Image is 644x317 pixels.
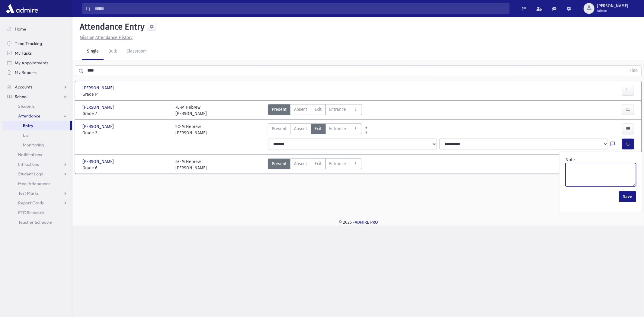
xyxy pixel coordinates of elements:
[82,110,169,117] span: Grade 7
[2,140,72,150] a: Monitoring
[2,101,72,111] a: Students
[2,24,72,34] a: Home
[18,104,35,109] span: Students
[15,60,48,66] span: My Appointments
[2,217,72,227] a: Teacher Schedule
[15,84,32,90] span: Accounts
[5,2,40,14] img: AdmirePro
[77,22,145,32] h5: Attendance Entry
[82,130,169,136] span: Grade 2
[23,133,30,138] span: List
[175,158,207,171] div: 6E-M Hebrew [PERSON_NAME]
[2,179,72,188] a: Meal Attendance
[18,219,52,225] span: Teacher Schedule
[80,35,133,40] u: Missing Attendance History
[15,50,32,56] span: My Tasks
[82,43,104,60] a: Single
[272,106,287,113] span: Present
[2,208,72,217] a: PTC Schedule
[294,161,307,167] span: Absent
[2,58,72,68] a: My Appointments
[329,106,346,113] span: Entrance
[82,85,115,91] span: [PERSON_NAME]
[619,191,636,202] button: Save
[122,43,152,60] a: Classroom
[175,123,207,136] div: 2C-M Hebrew [PERSON_NAME]
[175,104,207,117] div: 7E-M Hebrew [PERSON_NAME]
[2,92,72,101] a: School
[329,126,346,132] span: Entrance
[15,70,37,75] span: My Reports
[2,130,72,140] a: List
[329,161,346,167] span: Entrance
[2,169,72,179] a: Student Logs
[268,123,362,136] div: AttTypes
[18,181,51,186] span: Meal Attendance
[2,159,72,169] a: Infractions
[294,106,307,113] span: Absent
[2,39,72,48] a: Time Tracking
[597,4,628,8] span: [PERSON_NAME]
[355,220,378,225] a: ADMIRE PRO
[18,162,39,167] span: Infractions
[2,48,72,58] a: My Tasks
[91,3,509,14] input: Search
[15,41,42,46] span: Time Tracking
[268,104,362,117] div: AttTypes
[315,106,322,113] span: Exit
[294,126,307,132] span: Absent
[18,152,42,157] span: Notifications
[315,126,322,132] span: Exit
[2,150,72,159] a: Notifications
[82,158,115,165] span: [PERSON_NAME]
[597,8,628,13] span: Admin
[23,123,33,128] span: Entry
[82,123,115,130] span: [PERSON_NAME]
[82,219,634,226] div: © 2025 -
[82,104,115,110] span: [PERSON_NAME]
[2,188,72,198] a: Test Marks
[626,66,641,76] button: Find
[77,35,133,40] a: Missing Attendance History
[23,142,44,148] span: Monitoring
[15,94,27,99] span: School
[18,191,39,196] span: Test Marks
[18,200,44,206] span: Report Cards
[18,210,44,215] span: PTC Schedule
[272,126,287,132] span: Present
[272,161,287,167] span: Present
[18,171,43,177] span: Student Logs
[18,113,40,119] span: Attendance
[2,198,72,208] a: Report Cards
[315,161,322,167] span: Exit
[2,121,70,130] a: Entry
[2,68,72,77] a: My Reports
[2,82,72,92] a: Accounts
[104,43,122,60] a: Bulk
[15,26,26,32] span: Home
[566,157,575,163] label: Note
[82,165,169,171] span: Grade 6
[82,91,169,98] span: Grade P
[2,111,72,121] a: Attendance
[268,158,362,171] div: AttTypes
